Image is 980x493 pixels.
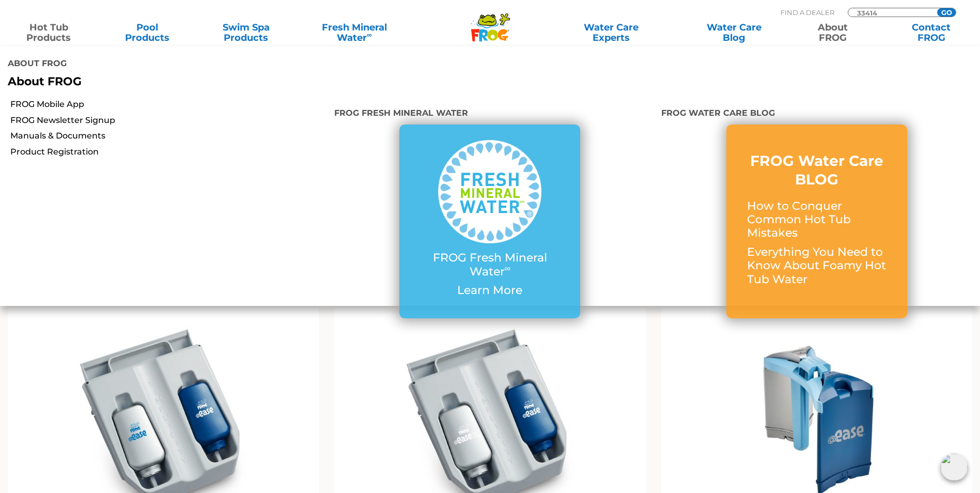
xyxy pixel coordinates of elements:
[8,54,483,75] h4: About FROG
[937,8,956,17] input: GO
[747,245,886,286] p: Everything You Need to Know About Foamy Hot Tub Water
[10,130,326,142] a: Manuals & Documents
[661,104,972,125] h4: FROG Water Care BLOG
[367,30,372,39] sup: ∞
[306,22,402,43] a: Fresh MineralWater∞
[747,151,886,291] a: FROG Water Care BLOG How to Conquer Common Hot Tub Mistakes Everything You Need to Know About Foa...
[695,22,772,43] a: Water CareBlog
[747,151,886,189] h3: FROG Water Care BLOG
[208,22,285,43] a: Swim SpaProducts
[334,104,645,125] h4: FROG Fresh Mineral Water
[941,454,968,481] img: openIcon
[10,115,326,126] a: FROG Newsletter Signup
[856,8,926,17] input: Zip Code Form
[8,74,82,88] b: About FROG
[10,22,87,43] a: Hot TubProducts
[505,263,511,273] sup: ∞
[794,22,871,43] a: AboutFROG
[420,284,559,297] p: Learn More
[781,8,834,17] p: Find A Dealer
[549,22,674,43] a: Water CareExperts
[10,146,326,158] a: Product Registration
[109,22,186,43] a: PoolProducts
[893,22,970,43] a: ContactFROG
[420,140,559,302] a: FROG Fresh Mineral Water∞ Learn More
[10,99,326,110] a: FROG Mobile App
[747,199,886,240] p: How to Conquer Common Hot Tub Mistakes
[420,251,559,279] p: FROG Fresh Mineral Water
